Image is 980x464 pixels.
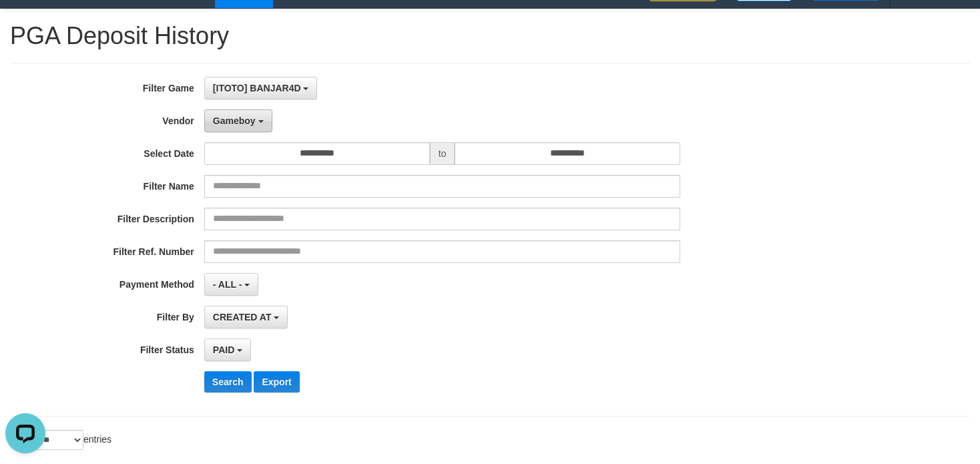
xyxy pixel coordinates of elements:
button: Open LiveChat chat widget [5,5,45,45]
span: PAID [213,344,234,355]
button: Search [204,371,252,393]
span: - ALL - [213,279,242,290]
button: - ALL - [204,273,258,296]
span: CREATED AT [213,312,272,322]
button: Export [254,371,299,393]
button: [ITOTO] BANJAR4D [204,77,318,99]
button: PAID [204,338,251,361]
span: to [430,142,455,165]
button: Gameboy [204,109,272,132]
span: Gameboy [213,115,256,126]
button: CREATED AT [204,306,288,328]
select: Showentries [33,430,83,450]
label: Show entries [10,430,111,450]
span: [ITOTO] BANJAR4D [213,83,301,93]
h1: PGA Deposit History [10,23,970,49]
